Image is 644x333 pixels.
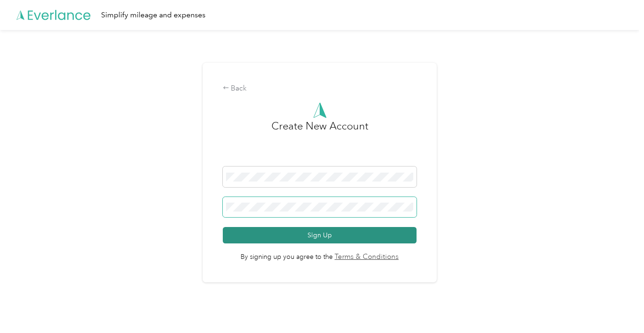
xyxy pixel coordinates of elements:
[223,83,417,94] div: Back
[223,243,417,262] span: By signing up you agree to the
[271,118,368,166] h3: Create New Account
[333,252,399,263] a: Terms & Conditions
[223,227,417,243] button: Sign Up
[101,9,205,21] div: Simplify mileage and expenses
